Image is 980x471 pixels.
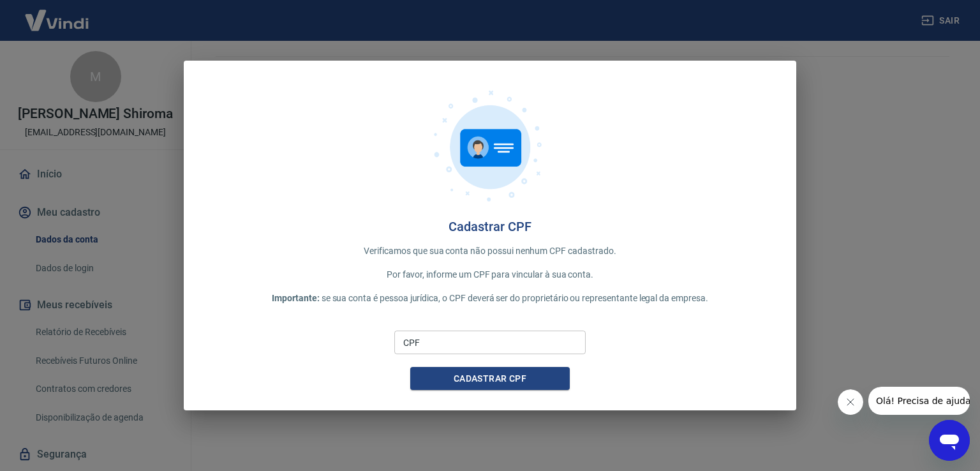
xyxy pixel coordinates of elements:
[929,420,970,461] iframe: Botão para abrir a janela de mensagens
[204,244,776,258] p: Verificamos que sua conta não possui nenhum CPF cadastrado.
[868,387,970,415] iframe: Mensagem da empresa
[8,9,107,19] span: Olá! Precisa de ajuda?
[410,367,570,391] button: Cadastrar CPF
[204,219,776,234] h4: Cadastrar CPF
[838,389,863,415] iframe: Fechar mensagem
[204,292,776,305] p: se sua conta é pessoa jurídica, o CPF deverá ser do proprietário ou representante legal da empresa.
[204,268,776,281] p: Por favor, informe um CPF para vincular à sua conta.
[272,293,319,303] span: Importante:
[426,81,554,209] img: cpf.717f05c5be8aae91fe8f.png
